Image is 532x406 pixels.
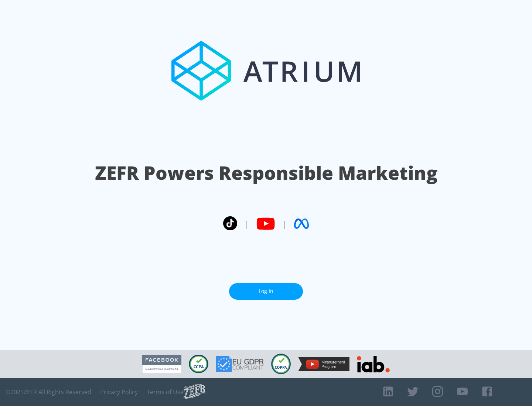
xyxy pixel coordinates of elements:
span: | [245,218,249,229]
img: YouTube Measurement Program [298,357,349,371]
img: IAB [357,356,390,372]
img: Facebook Marketing Partner [142,355,181,374]
a: Terms of Use [147,388,184,396]
a: Log In [229,283,303,300]
h1: ZEFR Powers Responsible Marketing [95,160,437,186]
a: Privacy Policy [100,388,138,396]
span: | [282,218,287,229]
img: GDPR Compliant [216,356,264,372]
img: CCPA Compliant [189,355,208,373]
span: © 2025 ZEFR All Rights Reserved [6,388,91,396]
img: COPPA Compliant [271,354,291,374]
